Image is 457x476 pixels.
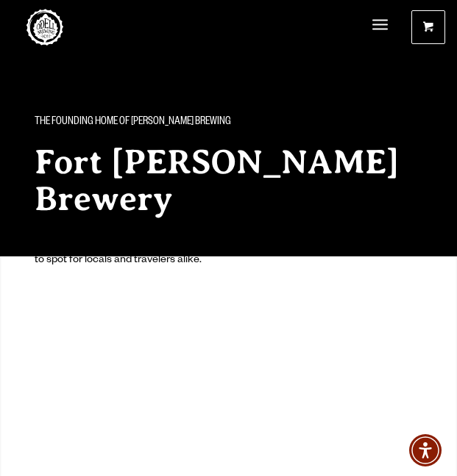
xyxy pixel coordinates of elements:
[26,9,63,46] a: Odell Home
[409,434,442,466] div: Accessibility Menu
[35,238,423,269] div: Known for our beautiful patio and striking mountain views, this brewhouse is the go-to spot for l...
[35,113,231,132] span: The Founding Home of [PERSON_NAME] Brewing
[372,10,388,41] a: Menu
[35,144,423,217] h2: Fort [PERSON_NAME] Brewery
